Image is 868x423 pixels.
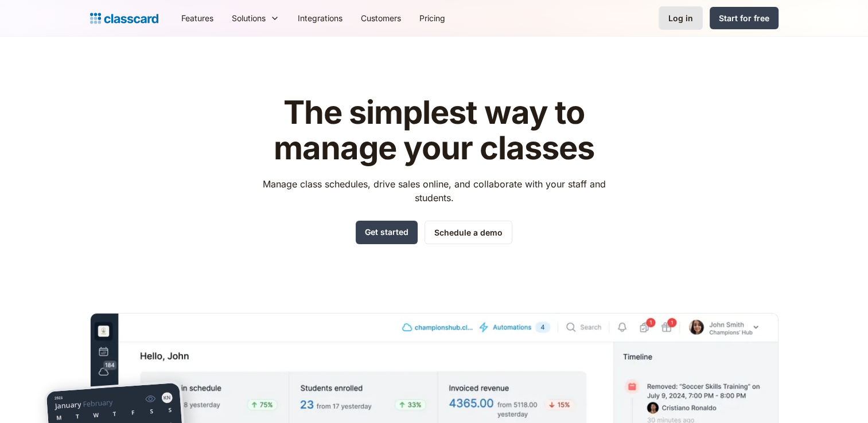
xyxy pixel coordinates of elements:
div: Log in [668,12,693,24]
div: Solutions [223,5,289,31]
a: Features [172,5,223,31]
a: home [90,10,158,26]
a: Start for free [710,7,779,29]
a: Pricing [410,5,454,31]
p: Manage class schedules, drive sales online, and collaborate with your staff and students. [252,177,616,205]
a: Get started [356,221,418,244]
a: Schedule a demo [425,221,512,244]
div: Solutions [232,12,266,24]
a: Log in [659,6,703,30]
div: Start for free [719,12,769,24]
h1: The simplest way to manage your classes [252,95,616,166]
a: Integrations [289,5,352,31]
a: Customers [352,5,410,31]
